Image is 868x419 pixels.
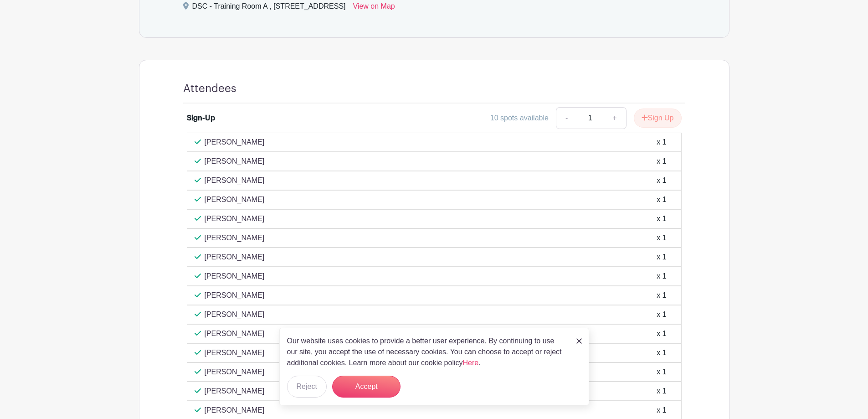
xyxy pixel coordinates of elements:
div: x 1 [657,156,666,167]
a: + [603,107,626,129]
p: [PERSON_NAME] [205,347,265,358]
p: [PERSON_NAME] [205,252,265,263]
div: x 1 [657,271,666,282]
div: x 1 [657,309,666,320]
p: [PERSON_NAME] [205,386,265,397]
p: [PERSON_NAME] [205,213,265,224]
div: x 1 [657,405,666,416]
p: [PERSON_NAME] [205,233,265,243]
p: [PERSON_NAME] [205,367,265,378]
p: Our website uses cookies to provide a better user experience. By continuing to use our site, you ... [287,336,567,368]
div: DSC - Training Room A , [STREET_ADDRESS] [192,1,346,16]
p: [PERSON_NAME] [205,328,265,339]
div: 10 spots available [490,113,549,124]
div: x 1 [657,213,666,224]
a: View on Map [353,1,395,16]
button: Sign Up [634,109,682,128]
p: [PERSON_NAME] [205,271,265,282]
div: x 1 [657,137,666,148]
p: [PERSON_NAME] [205,309,265,320]
div: x 1 [657,367,666,378]
p: [PERSON_NAME] [205,156,265,167]
button: Reject [287,376,327,398]
p: [PERSON_NAME] [205,290,265,301]
div: x 1 [657,233,666,243]
a: - [556,107,577,129]
div: x 1 [657,347,666,358]
div: x 1 [657,290,666,301]
div: x 1 [657,252,666,263]
button: Accept [332,376,401,398]
div: x 1 [657,175,666,186]
p: [PERSON_NAME] [205,137,265,148]
div: Sign-Up [187,113,215,124]
img: close_button-5f87c8562297e5c2d7936805f587ecaba9071eb48480494691a3f1689db116b3.svg [576,338,582,344]
div: x 1 [657,328,666,339]
p: [PERSON_NAME] [205,405,265,416]
p: [PERSON_NAME] [205,194,265,205]
a: Here [463,359,479,367]
h4: Attendees [183,82,236,95]
div: x 1 [657,386,666,397]
p: [PERSON_NAME] [205,175,265,186]
div: x 1 [657,194,666,205]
